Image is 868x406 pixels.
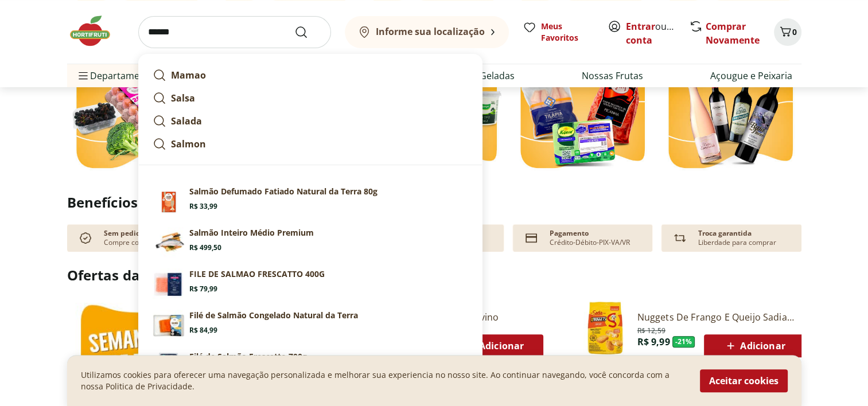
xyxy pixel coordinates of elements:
[148,264,473,305] a: Filé de Salmão Frescatto 400gFILE DE SALMAO FRESCATTO 400GR$ 79,99
[637,335,670,348] span: R$ 9,99
[700,369,788,392] button: Aceitar cookies
[443,334,543,357] button: Adicionar
[626,19,677,47] span: ou
[522,229,540,247] img: card
[523,21,594,44] a: Meus Favoritos
[294,25,322,39] button: Submit Search
[148,132,473,155] a: Salmon
[626,20,689,46] a: Criar conta
[67,194,801,210] h2: Benefícios!
[672,336,695,348] span: - 21 %
[148,64,473,87] a: Mamao
[698,238,776,247] p: Liberdade para comprar
[710,69,792,83] a: Açougue e Peixaria
[774,18,801,46] button: Carrinho
[582,69,643,83] a: Nossas Frutas
[189,351,307,362] p: Filé de Salmão Frescatto 700g
[153,227,185,259] img: Salmão Inteiro Médio Premium
[189,284,217,294] span: R$ 79,99
[67,14,124,48] img: Hortifruti
[76,62,90,89] button: Menu
[171,138,206,150] strong: Salmon
[153,268,185,300] img: Filé de Salmão Frescatto 400g
[550,229,589,238] p: Pagamento
[171,69,206,81] strong: Mamao
[462,339,524,353] span: Adicionar
[153,351,185,383] img: Filé de Salmão Frescatto 700g
[171,92,195,104] strong: Salsa
[704,334,804,357] button: Adicionar
[189,310,358,321] p: Filé de Salmão Congelado Natural da Terra
[189,227,314,239] p: Salmão Inteiro Médio Premium
[138,16,331,48] input: search
[67,266,801,285] h2: Ofertas da Semana
[148,181,473,222] a: Salmão Defumado Fatiado Natural da Terra 80gSalmão Defumado Fatiado Natural da Terra 80gR$ 33,99
[148,110,473,132] a: Salada
[189,326,217,335] span: R$ 84,99
[76,229,95,247] img: check
[76,62,159,89] span: Departamentos
[376,25,485,38] b: Informe sua localização
[171,115,202,127] strong: Salada
[148,305,473,346] a: Filé de Salmão Congelado Natural da TerraR$ 84,99
[148,87,473,110] a: Salsa
[550,238,630,247] p: Crédito-Débito-PIX-VA/VR
[189,186,377,197] p: Salmão Defumado Fatiado Natural da Terra 80g
[706,20,760,46] a: Comprar Novamente
[104,229,173,238] p: Sem pedido mínimo
[626,20,655,33] a: Entrar
[148,222,473,264] a: Salmão Inteiro Médio PremiumSalmão Inteiro Médio PremiumR$ 499,50
[189,268,325,280] p: FILE DE SALMAO FRESCATTO 400G
[189,202,217,211] span: R$ 33,99
[345,16,509,48] button: Informe sua localização
[637,324,665,335] span: R$ 12,59
[81,369,686,392] p: Utilizamos cookies para oferecer uma navegação personalizada e melhorar sua experiencia no nosso ...
[578,300,633,356] img: Nuggets de Frango e Queijo Sadia 300g
[671,229,689,247] img: Devolução
[723,339,785,353] span: Adicionar
[792,26,797,37] span: 0
[104,238,176,247] p: Compre como preferir
[541,21,594,44] span: Meus Favoritos
[153,186,185,218] img: Salmão Defumado Fatiado Natural da Terra 80g
[189,243,221,252] span: R$ 499,50
[148,346,473,388] a: Filé de Salmão Frescatto 700gFilé de Salmão Frescatto 700gR$ 119,99
[637,311,805,323] a: Nuggets De Frango E Queijo Sadia 300G
[698,229,752,238] p: Troca garantida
